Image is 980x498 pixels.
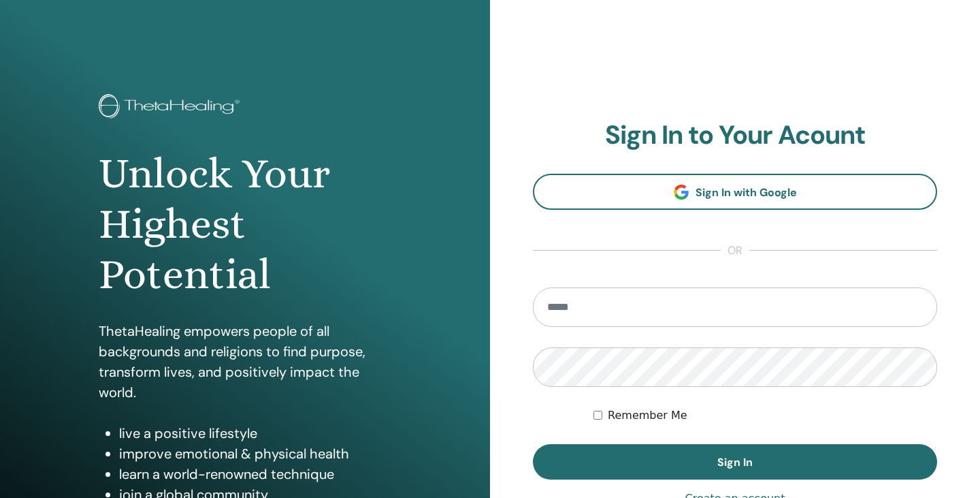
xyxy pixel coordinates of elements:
[721,243,749,259] span: or
[696,185,797,200] span: Sign In with Google
[533,174,937,210] a: Sign In with Google
[593,407,937,424] div: Keep me authenticated indefinitely or until I manually logout
[99,321,391,403] p: ThetaHealing empowers people of all backgrounds and religions to find purpose, transform lives, a...
[608,407,687,424] label: Remember Me
[533,444,937,480] button: Sign In
[119,464,391,484] li: learn a world-renowned technique
[119,423,391,443] li: live a positive lifestyle
[99,149,391,300] h1: Unlock Your Highest Potential
[119,443,391,464] li: improve emotional & physical health
[533,120,937,151] h2: Sign In to Your Acount
[717,455,753,469] span: Sign In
